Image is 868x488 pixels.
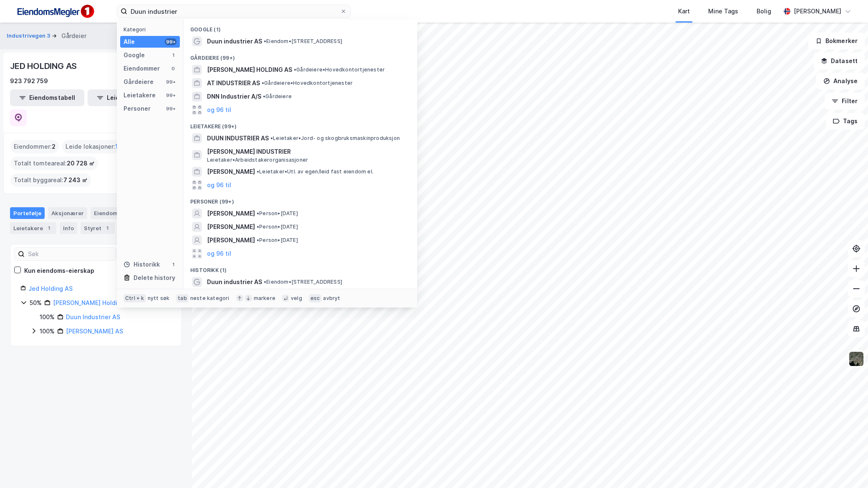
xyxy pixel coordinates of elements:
div: Personer [124,104,151,114]
span: Person • [DATE] [257,210,298,217]
div: Aksjonærer [48,207,87,219]
div: Leietakere (99+) [184,117,417,132]
span: [PERSON_NAME] HOLDING AS [207,65,292,75]
input: Søk [25,248,116,260]
span: [PERSON_NAME] INDUSTRIER [207,147,407,157]
div: Google [124,50,145,60]
div: Historikk (1) [184,260,417,275]
div: Delete history [134,273,175,283]
span: AT INDUSTRIER AS [207,78,260,88]
div: 1 [103,224,111,232]
div: Styret [81,222,115,234]
span: • [264,279,266,285]
div: Info [60,222,77,234]
div: 100% [40,312,55,322]
span: Gårdeiere [263,93,292,100]
div: Kontrollprogram for chat [826,448,868,488]
div: Alle [124,37,135,47]
div: 0 [170,65,177,72]
div: Totalt tomteareal : [10,157,98,170]
span: Gårdeiere • Hovedkontortjenester [294,66,385,73]
button: Eiendomstabell [10,89,84,106]
div: Mine Tags [708,6,738,16]
span: • [270,135,273,141]
span: Duun industrier AS [207,36,262,46]
button: og 96 til [207,249,231,259]
div: Portefølje [10,207,45,219]
iframe: Chat Widget [826,448,868,488]
span: Leietaker • Utl. av egen/leid fast eiendom el. [257,168,373,175]
span: 1 [115,142,118,152]
span: Person • [DATE] [257,237,298,244]
div: 1 [45,224,53,232]
div: Kart [678,6,690,16]
div: Kategori [124,26,180,33]
img: F4PB6Px+NJ5v8B7XTbfpPpyloAAAAASUVORK5CYII= [13,2,97,21]
div: [PERSON_NAME] [794,6,841,16]
div: Leide lokasjoner : [62,140,121,153]
span: 2 [52,142,56,152]
div: Historikk [124,259,160,269]
span: • [257,168,259,175]
div: avbryt [323,295,340,302]
div: Gårdeiere [124,77,154,87]
span: 20 728 ㎡ [67,158,95,168]
div: nytt søk [148,295,170,302]
div: Bolig [757,6,771,16]
button: Tags [826,113,865,130]
img: 9k= [848,351,864,367]
a: [PERSON_NAME] AS [66,328,123,335]
div: JED HOLDING AS [10,59,78,73]
span: Leietaker • Arbeidstakerorganisasjoner [207,157,308,163]
div: 923 792 759 [10,76,48,86]
span: DNN Industrier A/S [207,91,261,102]
div: tab [176,294,189,302]
input: Søk på adresse, matrikkel, gårdeiere, leietakere eller personer [127,5,340,18]
div: esc [309,294,322,302]
span: Person • [DATE] [257,224,298,230]
div: Eiendommer : [10,140,59,153]
button: Datasett [814,53,865,69]
div: Ctrl + k [124,294,146,302]
span: • [262,80,264,86]
a: Duun Industrier AS [66,313,120,320]
div: neste kategori [190,295,230,302]
span: • [294,66,296,73]
div: Leietakere [124,90,156,100]
div: Leietakere [10,222,56,234]
a: [PERSON_NAME] Holding AS [53,299,134,306]
span: Leietaker • Jord- og skogbruksmaskinproduksjon [270,135,400,142]
div: 100% [40,326,55,336]
button: Industrivegen 3 [7,32,52,40]
a: Jed Holding AS [28,285,73,292]
div: Google (1) [184,20,417,35]
div: 99+ [165,79,177,85]
span: • [264,38,266,44]
span: Duun industrier AS [207,277,262,287]
div: 1 [170,52,177,58]
div: 1 [170,261,177,268]
div: markere [254,295,275,302]
div: Gårdeier [61,31,86,41]
div: Eiendommer [91,207,142,219]
button: Filter [825,93,865,109]
span: • [263,93,265,99]
span: • [257,237,259,243]
span: [PERSON_NAME] [207,208,255,219]
span: [PERSON_NAME] [207,235,255,245]
div: Personer (99+) [184,192,417,207]
span: • [257,224,259,230]
span: [PERSON_NAME] [207,222,255,232]
div: 99+ [165,105,177,112]
div: Kun eiendoms-eierskap [24,266,94,276]
button: Analyse [816,73,865,89]
div: Gårdeiere (99+) [184,48,417,63]
span: 7 243 ㎡ [63,175,88,185]
button: Leietakertabell [88,89,162,106]
div: velg [291,295,302,302]
span: Eiendom • [STREET_ADDRESS] [264,279,342,285]
div: Totalt byggareal : [10,173,91,187]
span: • [257,210,259,216]
span: [PERSON_NAME] [207,167,255,177]
button: Bokmerker [808,33,865,49]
